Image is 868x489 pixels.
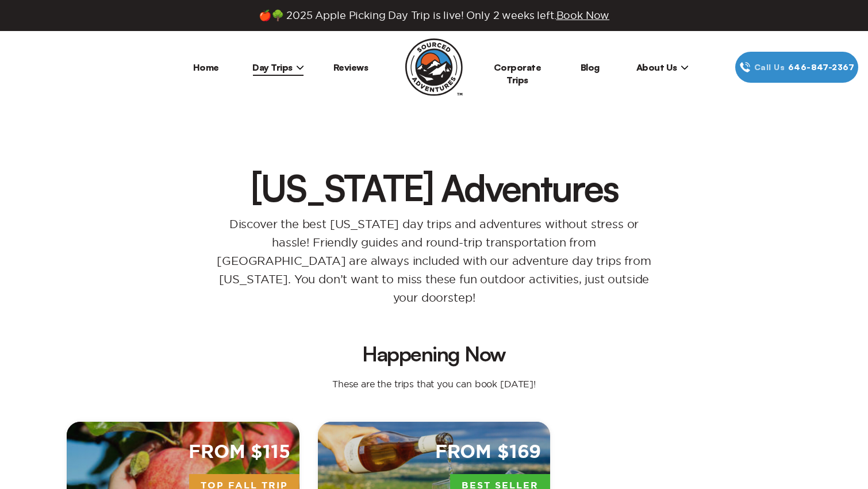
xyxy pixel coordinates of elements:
span: Call Us [751,61,788,74]
p: These are the trips that you can book [DATE]! [321,378,547,390]
span: From $115 [189,440,290,465]
span: About Us [636,61,689,73]
a: Home [193,61,219,73]
h1: [US_STATE] Adventures [57,169,811,206]
span: 🍎🌳 2025 Apple Picking Day Trip is live! Only 2 weeks left. [259,9,609,22]
p: Discover the best [US_STATE] day trips and adventures without stress or hassle! Friendly guides a... [204,215,664,307]
span: Day Trips [252,61,304,73]
a: Blog [581,61,600,73]
h2: Happening Now [76,344,792,364]
a: Reviews [333,61,368,73]
img: Sourced Adventures company logo [405,38,463,96]
a: Call Us646‍-847‍-2367 [735,52,858,83]
span: Book Now [556,10,610,21]
a: Corporate Trips [494,61,541,86]
span: From $169 [435,440,541,465]
span: 646‍-847‍-2367 [788,61,854,74]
